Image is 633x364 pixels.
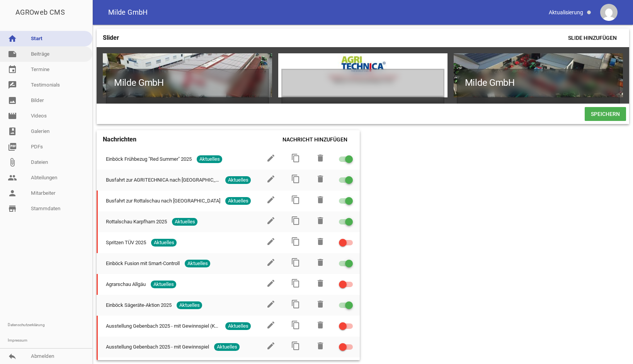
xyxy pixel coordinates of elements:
a: edit [266,179,276,185]
i: people [8,173,17,182]
span: Aktuelles [197,155,222,163]
i: delete [316,153,325,163]
i: delete [316,341,325,350]
a: edit [266,325,276,331]
i: photo_album [8,127,17,136]
i: edit [266,216,276,225]
span: Slide hinzufügen [562,31,623,45]
a: edit [266,221,276,226]
span: Agrarschau Allgäu [106,281,146,288]
a: edit [266,242,276,247]
i: delete [316,237,325,246]
i: note [8,49,17,59]
i: delete [316,174,325,184]
i: reply [8,352,17,361]
span: Busfahrt zur Rottalschau nach [GEOGRAPHIC_DATA] [106,197,220,205]
h1: Milde GmbH [106,69,269,97]
a: edit [266,158,276,164]
h2: Betrieb [GEOGRAPHIC_DATA] [106,97,269,119]
i: attach_file [8,158,17,167]
span: Ausstellung Gebenbach 2025 - mit Gewinnspiel (Kopie) [106,322,220,330]
i: edit [266,174,276,184]
span: Aktuelles [151,281,176,288]
span: Aktuelles [225,197,251,205]
i: content_copy [291,320,300,330]
i: content_copy [291,299,300,309]
span: Spritzen TÜV 2025 [106,239,146,247]
i: delete [316,320,325,330]
i: person [8,189,17,198]
a: edit [266,200,276,206]
h2: Betrieb Creußen [457,97,620,119]
span: Rottalschau Karpfham 2025 [106,218,167,226]
h4: Slider [103,32,119,44]
i: delete [316,258,325,267]
i: picture_as_pdf [8,142,17,151]
i: edit [266,299,276,309]
i: edit [266,279,276,288]
h1: Milde GmbH [457,69,620,97]
span: Milde GmbH [108,9,148,16]
span: Aktuelles [185,260,210,267]
i: content_copy [291,195,300,204]
i: content_copy [291,237,300,246]
span: Ausstellung Gebenbach 2025 - mit Gewinnspiel [106,343,209,351]
a: edit [266,304,276,310]
i: event [8,65,17,74]
i: content_copy [291,258,300,267]
i: edit [266,258,276,267]
a: edit [266,262,276,268]
i: movie [8,111,17,121]
span: Einböck Sägeräte-Aktion 2025 [106,301,172,309]
span: Aktuelles [225,176,251,184]
i: image [8,96,17,105]
span: Aktuelles [172,218,197,226]
i: content_copy [291,216,300,225]
span: Aktuelles [214,343,240,351]
i: delete [316,299,325,309]
a: edit [266,283,276,289]
span: Busfahrt zur AGRITECHNICA nach [GEOGRAPHIC_DATA] [106,176,220,184]
i: delete [316,216,325,225]
i: store_mall_directory [8,204,17,213]
i: delete [316,279,325,288]
h4: Nachrichten [103,133,136,146]
span: Aktuelles [225,322,251,330]
i: content_copy [291,279,300,288]
span: Aktuelles [177,301,202,309]
span: Nachricht hinzufügen [276,133,354,146]
i: content_copy [291,341,300,350]
i: edit [266,320,276,330]
i: edit [266,237,276,246]
a: edit [266,346,276,352]
i: content_copy [291,174,300,184]
i: edit [266,153,276,163]
span: Einböck Fusion mit Smart-Controll [106,260,180,267]
span: Einböck Frühbezug "Red Summer" 2025 [106,155,192,163]
span: Speichern [585,107,626,121]
i: home [8,34,17,43]
i: content_copy [291,153,300,163]
i: delete [316,195,325,204]
i: edit [266,341,276,350]
i: rate_review [8,80,17,90]
span: Aktuelles [151,239,177,247]
i: edit [266,195,276,204]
